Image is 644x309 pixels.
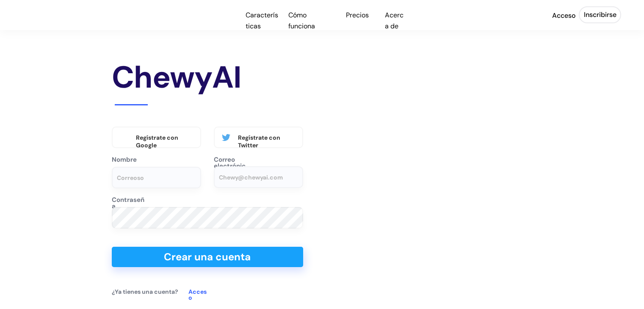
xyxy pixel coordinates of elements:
input: Correoso [112,167,201,188]
font: Acceso [188,288,207,301]
font: Precios [346,11,369,19]
font: Cómo funciona [288,11,315,30]
font: Contraseña [112,196,144,210]
font: Correo electrónico [214,155,246,177]
font: Regístrate con Google [136,134,180,149]
font: Acerca de [385,11,404,30]
font: ChewyAI [112,58,241,97]
font: Crear una cuenta [164,250,251,263]
font: Acceso [552,11,576,20]
button: Crear una cuenta [112,247,303,267]
font: Inscribirse [584,10,616,19]
font: Regístrate con Twitter [238,134,282,149]
button: Inscribirse [579,6,621,23]
font: Nombre [112,155,137,164]
font: ¿Ya tienes una cuenta? [112,288,178,295]
font: Características [246,11,278,30]
input: Chewy@chewyai.com [214,166,303,188]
